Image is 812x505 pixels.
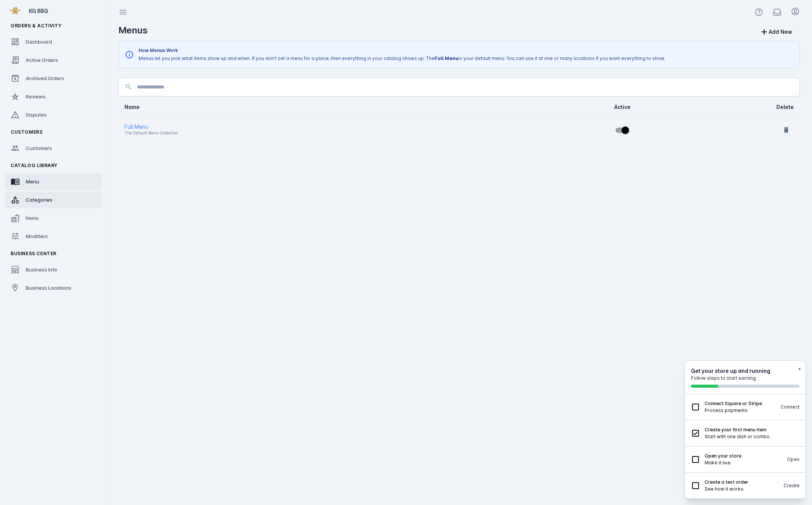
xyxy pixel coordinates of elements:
[5,52,102,68] a: Active Orders
[29,7,99,15] div: KG BBQ
[124,122,474,131] div: Full Menu
[26,233,48,239] span: Modifiers
[5,88,102,105] a: Reviews
[787,456,799,463] button: Open
[124,103,140,111] div: Name
[784,482,799,489] button: Create
[5,279,102,296] a: Business Locations
[124,128,474,137] div: The Default Menu Collection
[614,103,631,111] div: Active
[776,103,794,111] div: Delete
[26,178,39,185] span: Menu
[752,24,800,39] button: Add New
[26,197,52,203] span: Categories
[705,426,799,433] h3: Create your first menu item
[691,375,799,382] p: Follow steps to start earning
[691,367,799,375] h2: Get your store up and running
[138,47,665,54] p: How Menus Work
[26,267,57,273] span: Business Info
[118,24,147,39] h2: Menus
[5,106,102,123] a: Disputes
[11,251,57,256] span: Business Center
[5,210,102,226] a: Items
[11,129,42,135] span: Customers
[769,29,792,35] div: Add New
[26,93,46,99] span: Reviews
[434,55,458,61] strong: Full Menu
[5,173,102,190] a: Menu
[705,459,782,466] p: Make it live.
[11,23,61,28] span: Orders & Activity
[781,404,799,410] button: Connect
[26,39,52,45] span: Dashboard
[705,433,799,440] p: Start with one dish or combo.
[5,70,102,87] a: Archived Orders
[705,407,776,414] p: Process payments.
[5,228,102,245] a: Modifiers
[798,365,801,372] button: ×
[26,145,52,151] span: Customers
[705,400,776,407] h3: Connect Square or Stripe
[26,215,39,221] span: Items
[5,191,102,208] a: Categories
[11,163,58,168] span: Catalog Library
[705,479,779,486] h3: Create a test order
[26,285,71,291] span: Business Locations
[26,75,64,81] span: Archived Orders
[705,453,782,459] h3: Open your store
[5,261,102,278] a: Business Info
[26,57,58,63] span: Active Orders
[5,140,102,156] a: Customers
[26,112,47,118] span: Disputes
[5,33,102,50] a: Dashboard
[705,486,779,492] p: See how it works.
[138,55,665,62] p: Menus let you pick what items show up and when. If you don’t set a menu for a place, then everyth...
